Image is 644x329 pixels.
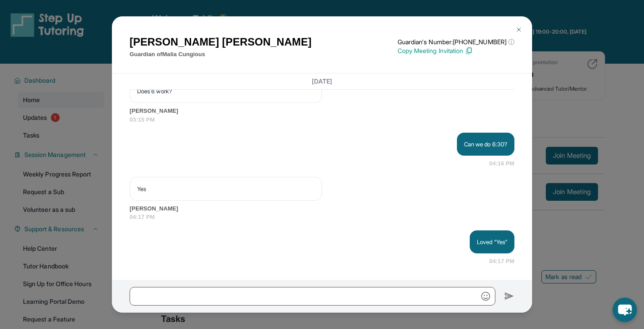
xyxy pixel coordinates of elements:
p: Can we do 6:30? [464,140,507,149]
h3: [DATE] [130,77,514,86]
p: Guardian of Malia Cungious [130,50,311,59]
span: [PERSON_NAME] [130,107,514,115]
img: Close Icon [515,26,522,33]
span: 04:17 PM [130,213,514,222]
p: Yes [137,184,314,193]
p: Loved “Yes” [477,237,507,246]
p: Copy Meeting Invitation [398,46,514,55]
p: Does 6 work? [137,87,314,96]
span: 04:16 PM [489,159,514,168]
p: Guardian's Number: [PHONE_NUMBER] [398,38,514,46]
img: Send icon [504,291,514,302]
span: [PERSON_NAME] [130,204,514,213]
button: chat-button [613,298,637,322]
span: ⓘ [508,38,514,46]
h1: [PERSON_NAME] [PERSON_NAME] [130,34,311,50]
img: Emoji [481,292,490,301]
span: 03:15 PM [130,115,514,124]
span: 04:17 PM [489,257,514,266]
img: Copy Icon [465,47,473,55]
